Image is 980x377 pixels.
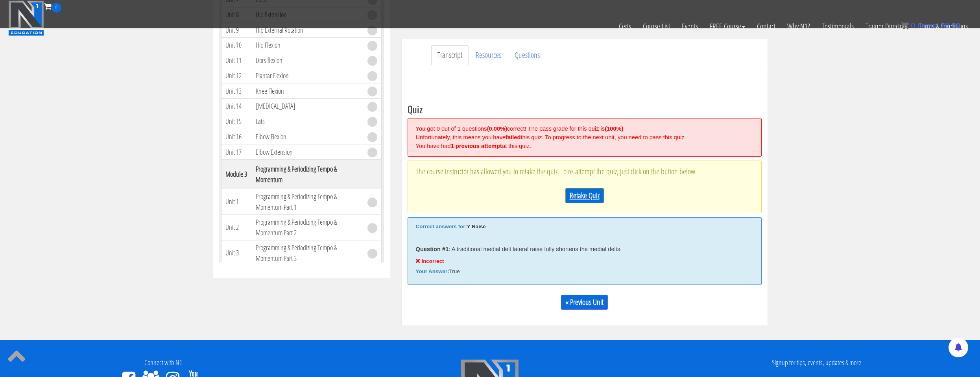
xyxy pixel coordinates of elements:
td: Unit 1 [221,189,252,214]
div: : A traditional medial delt lateral raise fully shortens the medial delts. [416,246,753,252]
h4: Connect with N1 [6,359,321,367]
a: Questions [508,45,546,65]
a: Why N1? [781,13,816,40]
b: Your Answer: [416,268,449,274]
img: n1-education [8,0,44,36]
strong: Question #1 [416,246,449,252]
a: 0 [44,1,61,11]
b: Correct answers for: [416,224,467,229]
div: Y Raise [416,224,753,230]
td: Plantar Flexion [252,68,363,83]
td: Unit 12 [221,68,252,83]
th: Module 3 [221,159,252,189]
a: Course List [637,13,676,40]
td: Programming & Periodizing Tempo & Momentum Part 1 [252,189,363,214]
img: icon11.png [901,22,909,30]
strong: (0.00%) [487,126,507,132]
td: Programming & Periodizing Tempo & Momentum Part 3 [252,240,363,266]
td: Dorsiflexion [252,53,363,68]
a: Retake Quiz [565,188,604,203]
bdi: 0.00 [941,21,960,30]
a: Certs [613,13,637,40]
a: Contact [751,13,781,40]
td: Elbow Extension [252,144,363,160]
a: Events [676,13,704,40]
td: Elbow Flexion [252,129,363,144]
div: Incorrect [416,258,753,264]
span: 0 [52,3,61,13]
a: « Previous Unit [561,295,608,310]
td: Lats [252,114,363,129]
td: Unit 11 [221,53,252,68]
span: items: [917,21,938,30]
td: Unit 13 [221,83,252,99]
a: Resources [469,45,508,65]
td: Unit 14 [221,98,252,114]
td: [MEDICAL_DATA] [252,98,363,114]
div: You have had at this quiz. [416,142,749,150]
td: Knee Flexion [252,83,363,99]
a: FREE Course [704,13,751,40]
a: Terms & Conditions [913,13,974,40]
a: 0 items: $0.00 [901,21,960,30]
td: Unit 3 [221,240,252,266]
th: Programming & Periodizing Tempo & Momentum [252,159,363,189]
div: You got 0 out of 1 questions correct! The pass grade for this quiz is [416,124,749,133]
a: Testimonials [816,13,860,40]
strong: 1 previous attempt [451,143,502,149]
div: True [416,268,753,275]
a: Trainer Directory [860,13,913,40]
td: Unit 16 [221,129,252,144]
td: Unit 17 [221,144,252,160]
span: $ [941,21,945,30]
td: Unit 15 [221,114,252,129]
strong: failed [506,134,520,140]
strong: (100%) [605,126,623,132]
a: Transcript [431,45,469,65]
span: 0 [911,21,915,30]
h4: Signup for tips, events, updates & more [659,359,974,367]
td: Hip Flexion [252,38,363,53]
p: The course instructor has allowed you to retake the quiz. To re-attempt the quiz, just click on t... [416,167,753,176]
td: Programming & Periodizing Tempo & Momentum Part 2 [252,214,363,240]
div: Unfortunately, this means you have this quiz. To progress to the next unit, you need to pass this... [416,133,749,142]
td: Unit 10 [221,38,252,53]
h3: Quiz [408,104,762,114]
td: Unit 2 [221,214,252,240]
